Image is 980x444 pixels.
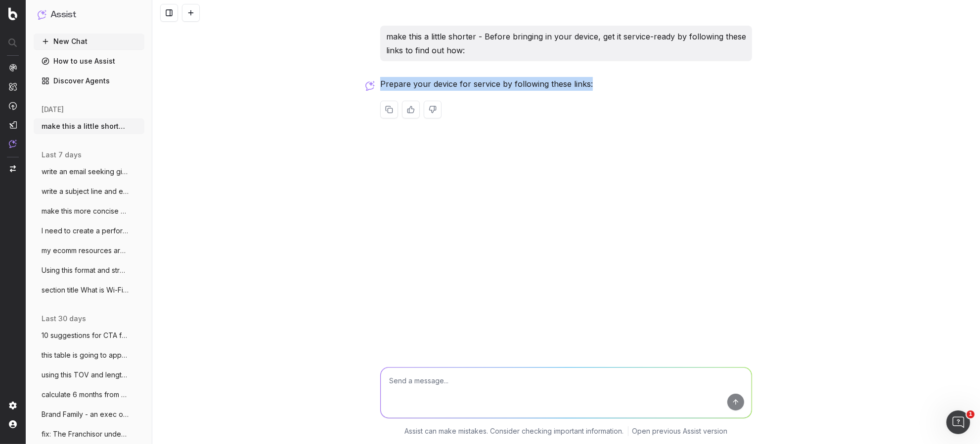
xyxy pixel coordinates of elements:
button: New Chat [34,34,144,49]
a: Open previous Assist version [632,426,728,436]
span: fix: The Franchisor understands that the [42,429,129,439]
span: last 30 days [42,314,86,324]
a: Discover Agents [34,73,144,89]
button: this table is going to appear on a [PERSON_NAME] [34,347,144,363]
button: I need to create a performance review sc [34,223,144,239]
img: Botify assist logo [365,81,375,91]
button: write a subject line and email to our se [34,184,144,199]
span: make this a little shorter - Before brin [42,121,129,131]
img: My account [9,420,17,428]
span: calculate 6 months from [DATE] [42,390,129,400]
span: write an email seeking giodance from HR: [42,167,129,177]
a: How to use Assist [34,53,144,69]
span: last 7 days [42,150,82,160]
iframe: Intercom live chat [946,410,970,434]
p: Assist can make mistakes. Consider checking important information. [405,426,624,436]
span: this table is going to appear on a [PERSON_NAME] [42,350,129,360]
button: Using this format and structure and tone [34,262,144,278]
img: Botify logo [8,7,17,20]
button: section title What is Wi-Fi 7? Wi-Fi 7 ( [34,282,144,298]
button: calculate 6 months from [DATE] [34,387,144,403]
button: write an email seeking giodance from HR: [34,164,144,180]
button: using this TOV and length: Cold snap? No [34,367,144,383]
img: Studio [9,121,17,129]
span: [DATE] [42,105,64,114]
button: Assist [38,8,140,22]
p: Prepare your device for service by following these links: [380,77,752,91]
span: make this more concise and clear: Hi Mar [42,206,129,216]
img: Setting [9,402,17,409]
span: I need to create a performance review sc [42,226,129,236]
span: write a subject line and email to our se [42,186,129,196]
button: fix: The Franchisor understands that the [34,426,144,442]
span: using this TOV and length: Cold snap? No [42,370,129,380]
button: make this more concise and clear: Hi Mar [34,203,144,219]
img: Intelligence [9,82,17,91]
span: 10 suggestions for CTA for link to windo [42,331,129,340]
button: my ecomm resources are thin. for big eve [34,243,144,259]
img: Analytics [9,64,17,72]
p: make this a little shorter - Before bringing in your device, get it service-ready by following th... [386,30,746,57]
button: 10 suggestions for CTA for link to windo [34,328,144,343]
img: Switch project [10,165,16,172]
span: Using this format and structure and tone [42,265,129,275]
img: Activation [9,102,17,110]
button: Brand Family - an exec overview: D AT T [34,407,144,422]
span: 1 [967,410,975,418]
img: Assist [9,140,17,148]
span: Brand Family - an exec overview: D AT T [42,409,129,419]
span: my ecomm resources are thin. for big eve [42,246,129,256]
button: make this a little shorter - Before brin [34,118,144,134]
img: Assist [38,10,46,19]
span: section title What is Wi-Fi 7? Wi-Fi 7 ( [42,285,129,295]
h1: Assist [50,8,76,22]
